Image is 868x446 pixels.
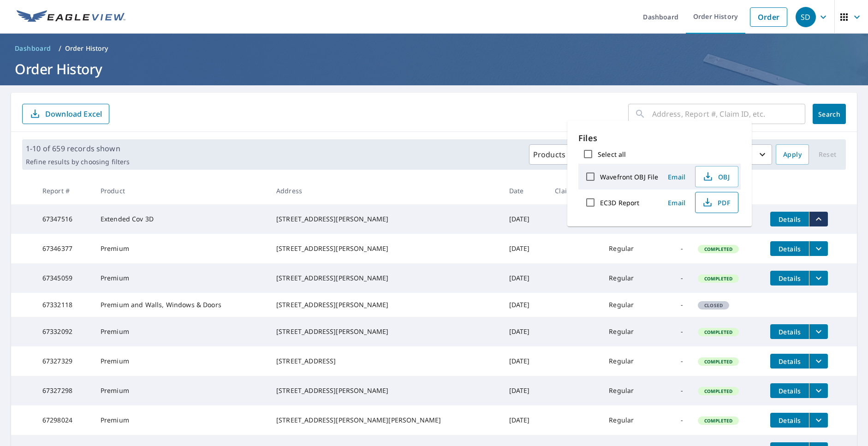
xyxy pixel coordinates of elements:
[59,43,61,54] li: /
[699,302,728,309] span: Closed
[601,376,654,405] td: Regular
[809,241,828,256] button: filesDropdownBtn-67346377
[502,234,548,263] td: [DATE]
[600,198,639,207] label: EC3D Report
[776,387,803,395] span: Details
[699,417,738,424] span: Completed
[820,110,838,119] span: Search
[699,246,738,252] span: Completed
[269,177,502,204] th: Address
[809,413,828,428] button: filesDropdownBtn-67298024
[65,44,108,53] p: Order History
[11,41,857,56] nav: breadcrumb
[809,212,828,226] button: filesDropdownBtn-67347516
[666,172,688,181] span: Email
[502,405,548,435] td: [DATE]
[770,413,809,428] button: detailsBtn-67298024
[776,274,803,283] span: Details
[796,7,816,27] div: SD
[276,327,494,336] div: [STREET_ADDRESS][PERSON_NAME]
[93,346,269,376] td: Premium
[813,104,846,124] button: Search
[35,346,93,376] td: 67327329
[701,197,731,208] span: PDF
[598,150,626,159] label: Select all
[770,271,809,285] button: detailsBtn-67345059
[15,44,51,53] span: Dashboard
[809,324,828,339] button: filesDropdownBtn-67332092
[35,204,93,234] td: 67347516
[666,198,688,207] span: Email
[93,204,269,234] td: Extended Cov 3D
[776,327,803,336] span: Details
[35,177,93,204] th: Report #
[533,149,565,160] p: Products
[601,263,654,293] td: Regular
[26,158,130,166] p: Refine results by choosing filters
[654,376,690,405] td: -
[35,317,93,346] td: 67332092
[770,354,809,369] button: detailsBtn-67327329
[35,234,93,263] td: 67346377
[35,405,93,435] td: 67298024
[578,132,741,144] p: Files
[776,357,803,366] span: Details
[276,274,494,283] div: [STREET_ADDRESS][PERSON_NAME]
[502,317,548,346] td: [DATE]
[11,59,857,78] h1: Order History
[652,101,805,127] input: Address, Report #, Claim ID, etc.
[776,244,803,253] span: Details
[276,300,494,309] div: [STREET_ADDRESS][PERSON_NAME]
[17,10,125,24] img: EV Logo
[701,171,731,182] span: OBJ
[547,177,601,204] th: Claim ID
[770,324,809,339] button: detailsBtn-67332092
[11,41,55,56] a: Dashboard
[654,293,690,317] td: -
[770,212,809,226] button: detailsBtn-67347516
[699,388,738,394] span: Completed
[502,293,548,317] td: [DATE]
[276,244,494,253] div: [STREET_ADDRESS][PERSON_NAME]
[776,416,803,425] span: Details
[276,214,494,224] div: [STREET_ADDRESS][PERSON_NAME]
[699,329,738,335] span: Completed
[35,293,93,317] td: 67332118
[695,166,738,187] button: OBJ
[695,192,738,213] button: PDF
[654,405,690,435] td: -
[276,357,494,366] div: [STREET_ADDRESS]
[502,263,548,293] td: [DATE]
[776,215,803,224] span: Details
[502,204,548,234] td: [DATE]
[22,104,109,124] button: Download Excel
[529,144,583,165] button: Products
[276,416,494,425] div: [STREET_ADDRESS][PERSON_NAME][PERSON_NAME]
[770,383,809,398] button: detailsBtn-67327298
[93,293,269,317] td: Premium and Walls, Windows & Doors
[750,7,787,27] a: Order
[93,177,269,204] th: Product
[93,405,269,435] td: Premium
[654,234,690,263] td: -
[276,386,494,395] div: [STREET_ADDRESS][PERSON_NAME]
[783,149,802,161] span: Apply
[26,143,130,154] p: 1-10 of 659 records shown
[654,346,690,376] td: -
[601,293,654,317] td: Regular
[654,263,690,293] td: -
[600,172,658,181] label: Wavefront OBJ File
[809,383,828,398] button: filesDropdownBtn-67327298
[601,234,654,263] td: Regular
[654,317,690,346] td: -
[93,317,269,346] td: Premium
[699,275,738,282] span: Completed
[770,241,809,256] button: detailsBtn-67346377
[502,177,548,204] th: Date
[502,376,548,405] td: [DATE]
[601,405,654,435] td: Regular
[35,376,93,405] td: 67327298
[662,196,691,210] button: Email
[45,109,102,119] p: Download Excel
[776,144,809,165] button: Apply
